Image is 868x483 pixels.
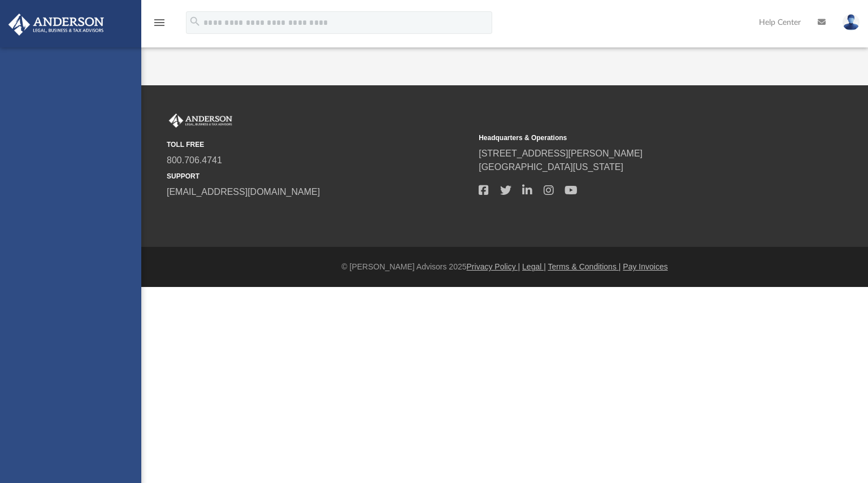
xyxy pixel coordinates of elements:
a: Legal | [522,262,546,271]
i: search [189,15,201,28]
a: Privacy Policy | [467,262,520,271]
a: Terms & Conditions | [548,262,621,271]
a: [STREET_ADDRESS][PERSON_NAME] [479,149,643,158]
div: © [PERSON_NAME] Advisors 2025 [141,261,868,273]
a: [GEOGRAPHIC_DATA][US_STATE] [479,162,623,172]
img: Anderson Advisors Platinum Portal [5,14,107,36]
small: Headquarters & Operations [479,133,783,143]
img: Anderson Advisors Platinum Portal [167,114,235,128]
small: TOLL FREE [167,140,471,150]
a: menu [153,21,166,29]
a: 800.706.4741 [167,155,222,165]
small: SUPPORT [167,171,471,181]
i: menu [153,16,166,29]
img: User Pic [843,14,860,31]
a: [EMAIL_ADDRESS][DOMAIN_NAME] [167,187,320,197]
a: Pay Invoices [623,262,667,271]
